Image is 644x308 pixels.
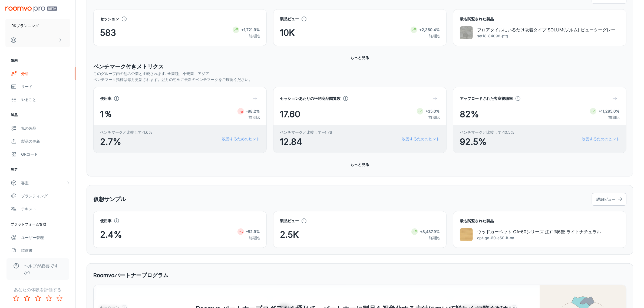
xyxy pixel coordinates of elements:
font: テキスト [21,207,36,211]
font: Roomvoパートナープログラム [93,272,169,278]
font: 前期比 [249,34,260,38]
font: セッションあたりの平均商品閲覧数 [280,96,341,101]
font: -98.2% [246,109,260,113]
font: 2.7% [100,136,121,147]
font: 私の製品 [21,126,36,130]
button: もっと見る [348,159,372,169]
font: 前期比 [249,235,260,240]
font: リード [21,84,32,89]
button: 詳細ビュー [592,193,626,206]
font: 1％ [100,109,112,119]
font: 設定 [11,168,18,172]
button: 3つ星評価 [32,293,43,304]
font: ヘルプが必要ですか? [24,263,58,275]
font: もっと見る [351,162,369,167]
img: ウッドカーペット GA-60シリーズ 江戸間6畳 ライトナチュラル [460,228,473,241]
font: cpt-ga-60-e60-lt-na [477,235,514,240]
font: 製品ビュー [280,17,299,21]
font: 改善するためのヒント [582,136,620,141]
font: セッション [100,17,119,21]
font: ベンチマークと比較して-10.5% [460,130,514,135]
font: 12.84 [280,136,302,147]
font: あなたの体験を評価する [14,287,62,292]
button: 5つ星評価 [54,293,65,304]
button: 2つ星の評価 [22,293,32,304]
button: 4つ星評価 [43,293,54,304]
font: QRコード [21,152,38,156]
font: 前期比 [428,34,440,38]
font: 詳細ビュー [596,197,615,202]
font: 前期比 [249,115,260,120]
button: RKプランニング [5,19,70,33]
font: ベンチマーク指標は毎月更新されます。翌月の初めに最新のベンチマークをご確認ください。 [93,77,252,82]
font: 仮想サンプル [93,196,126,202]
font: +2,360.4% [419,27,440,32]
font: 婚約 [11,58,18,62]
font: +1,721.9% [241,27,260,32]
font: プラットフォーム管理 [11,222,46,226]
font: もっと見る [351,55,369,60]
font: ブランディング [21,194,48,198]
font: ベンチマークと比較して-1.6% [100,130,152,135]
font: +35.0% [425,109,440,113]
font: 使用率 [100,218,111,223]
font: やること [21,97,36,102]
font: 583 [100,27,116,38]
font: 改善するためのヒント [222,136,260,141]
font: 2.5K [280,229,299,240]
font: 前期比 [428,115,440,120]
font: 10K [280,27,295,38]
font: RKプランニング [11,23,39,28]
font: 2.4% [100,229,122,240]
font: ウッドカーペット GA-60シリーズ 江戸間6畳 ライトナチュラル [477,229,601,234]
img: フロアタイルにいるだけ吸着タイプ SOLUM(ソルム) ピューターグレー [460,26,473,39]
font: 82% [460,109,479,119]
font: 92.5% [460,136,487,147]
font: ベンチマークと比較して+4.76 [280,130,332,135]
font: 分析 [21,71,29,76]
font: -82.9% [246,229,260,234]
font: 改善するためのヒント [402,136,440,141]
font: ユーザー管理 [21,235,44,240]
font: +11,295.0% [599,109,620,113]
font: 最も閲覧された製品 [460,218,494,223]
font: 17.60 [280,109,300,119]
button: 1つ星の評価 [11,293,22,304]
font: 最も閲覧された製品 [460,17,494,21]
font: set18-84098-ptg [477,34,508,38]
img: Roomvo PROベータ版 [5,6,57,12]
font: 請求書 [21,248,32,253]
font: このグループ内の他の企業と比較されます: 全業種、小売業、アジア [93,71,209,76]
button: もっと見る [348,53,372,63]
font: 前期比 [608,115,620,120]
font: +8,437.9% [420,229,440,234]
font: 製品の更新 [21,139,40,143]
font: フロアタイルにいるだけ吸着タイプ SOLUM(ソルム) ピューターグレー [477,27,615,32]
font: 前期比 [428,235,440,240]
font: 製品ビュー [280,218,299,223]
font: 客室 [21,181,29,185]
font: ベンチマーク付きメトリクス [93,63,164,70]
font: 製品 [11,113,18,117]
font: アップロードされた客室視聴率 [460,96,513,101]
font: 使用率 [100,96,111,101]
